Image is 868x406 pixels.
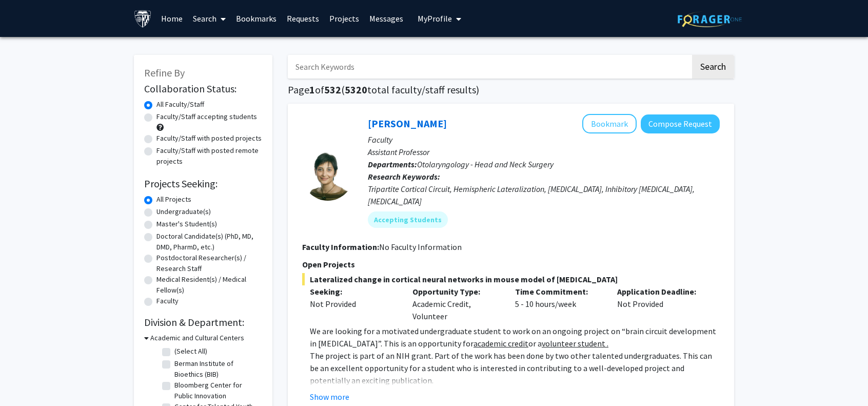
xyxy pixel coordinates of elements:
[678,11,742,27] img: ForagerOne Logo
[617,285,704,298] p: Application Deadline:
[302,258,720,270] p: Open Projects
[368,171,440,182] b: Research Keywords:
[542,338,608,349] u: volunteer student .
[156,274,262,296] label: Medical Resident(s) / Medical Fellow(s)
[156,194,191,205] label: All Projects
[144,178,262,190] h2: Projects Seeking:
[364,1,408,36] a: Messages
[156,133,262,144] label: Faculty/Staff with posted projects
[368,159,417,169] b: Departments:
[641,114,720,133] button: Compose Request to Tara Deemyad
[310,325,720,350] p: We are looking for a motivated undergraduate student to work on an ongoing project on “brain circ...
[231,1,282,36] a: Bookmarks
[156,253,262,274] label: Postdoctoral Researcher(s) / Research Staff
[156,111,257,122] label: Faculty/Staff accepting students
[515,285,602,298] p: Time Commitment:
[368,211,448,228] mat-chip: Accepting Students
[174,346,207,357] label: (Select All)
[417,159,554,169] span: Otolaryngology - Head and Neck Surgery
[309,83,315,96] span: 1
[405,285,507,322] div: Academic Credit, Volunteer
[282,1,324,36] a: Requests
[150,333,244,343] h3: Academic and Cultural Centers
[368,146,720,158] p: Assistant Professor
[609,285,712,322] div: Not Provided
[310,350,720,386] p: The project is part of an NIH grant. Part of the work has been done by two other talented undergr...
[310,285,397,298] p: Seeking:
[368,133,720,146] p: Faculty
[692,55,734,79] button: Search
[156,1,188,36] a: Home
[345,83,367,96] span: 5320
[144,66,185,79] span: Refine By
[156,206,211,217] label: Undergraduate(s)
[288,84,734,96] h1: Page of ( total faculty/staff results)
[134,10,152,28] img: Johns Hopkins University Logo
[156,231,262,253] label: Doctoral Candidate(s) (PhD, MD, DMD, PharmD, etc.)
[156,99,204,110] label: All Faculty/Staff
[474,338,528,349] u: academic credit
[174,358,260,380] label: Berman Institute of Bioethics (BIB)
[302,273,720,285] span: Lateralized change in cortical neural networks in mouse model of [MEDICAL_DATA]
[418,13,452,24] span: My Profile
[8,360,44,398] iframe: Chat
[310,391,349,403] button: Show more
[156,296,179,306] label: Faculty
[324,1,364,36] a: Projects
[324,83,341,96] span: 532
[144,83,262,95] h2: Collaboration Status:
[582,114,637,133] button: Add Tara Deemyad to Bookmarks
[188,1,231,36] a: Search
[288,55,691,79] input: Search Keywords
[368,117,447,130] a: [PERSON_NAME]
[412,285,500,298] p: Opportunity Type:
[507,285,610,322] div: 5 - 10 hours/week
[156,219,217,229] label: Master's Student(s)
[379,242,462,252] span: No Faculty Information
[144,316,262,328] h2: Division & Department:
[156,145,262,167] label: Faculty/Staff with posted remote projects
[368,183,720,207] div: Tripartite Cortical Circuit, Hemispheric Lateralization, [MEDICAL_DATA], Inhibitory [MEDICAL_DATA...
[302,242,379,252] b: Faculty Information:
[310,298,397,310] div: Not Provided
[174,380,260,401] label: Bloomberg Center for Public Innovation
